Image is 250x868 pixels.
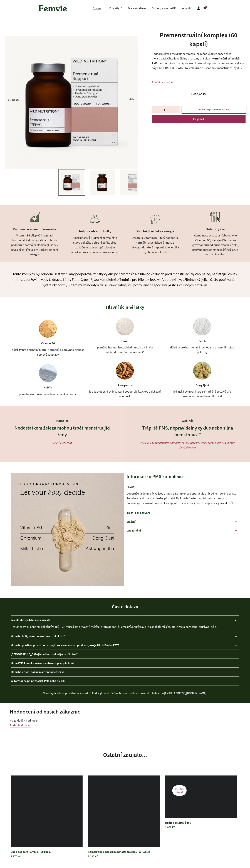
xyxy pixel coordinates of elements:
h3: Hlavní účinné látky [11,304,239,310]
h3: Informace o PMS komplexu [127,473,239,480]
div: Chrom [121,339,129,343]
h6: Komplex [13,418,113,423]
div: [DEMOGRAPHIC_DATA] ho užívat, pokud jsem těhotná? [11,650,239,659]
p: Nenašli jste zde odpověď na vaši otázku? Podívejte se do FAQ nebo nám pošlete zprávu do chatu či ... [11,691,239,695]
span: Na základě 4 hodnocení [10,719,39,722]
div: Hořčík [44,385,52,390]
div: Upozornění [127,526,239,535]
span: Endo podpora komplex (90 kapslí) [11,850,83,854]
div: pomáhá zmírňovat menstruační svalové křeče [18,392,78,396]
img: 781_800x.jpg [5,36,138,169]
div: pomáhá harmonizovat hladinu cukru v krvi a minimalizovat “nutkavé chutě" [88,345,162,355]
div: Složení [127,517,239,526]
div: Zinek přispívá k udržení normálního stavu pokožky a chrání buňky před oxidačním stresem způsobený... [69,235,120,254]
div: Je to vhodné při příznacích PMS nebo PMDD? [11,677,239,685]
span: Podporuje ženský cyklus celý měsíc, zejména však ve dnech před menstruací. Obsažené živiny a rost... [152,52,231,61]
h3: Trápí tě PMS, nepravidelný cyklus nebo silná menstruace? [138,425,238,438]
a: Zjisti, jak podpořit typické problémy menstruačního cyklu pomocí výživy a úpravy životního stylu [140,441,235,449]
a: Náš příběh [179,4,196,13]
span: Balíček Bolestivé dny [165,820,237,825]
div: Stabilní cyklus [190,226,241,233]
a: Pro firmy a sportoviště [149,4,179,13]
span: Komplex na podporu plodnosti pro ženy (60 kapslí) [88,850,160,854]
span: PŘIDAT DO [GEOGRAPHIC_DATA] [198,108,230,111]
img: 781_400x.jpg [60,170,84,194]
button: PŘIDAT DO [GEOGRAPHIC_DATA] [182,106,246,114]
button: Koupit teď [152,115,246,123]
img: 249_400x.jpg [90,170,115,195]
div: důležitý pro normální tvorbu hormonů a správnou činnost nervové soustavy [11,347,85,357]
div: Mohu ho užívat, pokud mám endometriozu? [11,668,239,676]
span: Přečtěte si více [152,80,173,84]
span: 1.190 Kč [88,855,98,858]
a: Chci Železo Plus [53,441,72,445]
p: Tento komplex byl odborně sestaven, aby podporoval ženský cyklus po celý měsíc ale hlavně ve dnec... [9,271,241,288]
div: Jak dlouho bych ho měla užívat? [11,616,239,624]
div: Podpora hormonální rovnováhy [9,226,60,233]
a: Produkty [107,4,125,13]
span: 1.050,00 Kč [191,92,206,96]
a: Femspace články [125,4,149,13]
div: Vitamin B6 [41,341,55,346]
button: čeština [93,6,107,11]
span: 1.170 Kč [11,855,21,858]
div: Použití [127,482,239,491]
img: Femvie [37,3,69,14]
h6: Webinář [138,418,238,423]
p: Ušetříte 280 Kč [172,785,187,796]
h2: Hodnocení od našich zákaznic [10,708,240,715]
button: Next [129,99,131,100]
h1: Premenstruální komplex (60 kapslí) [152,31,246,49]
div: Balení a skladování [127,508,239,517]
a: Komplex na podporu plodnosti pro ženy (60 kapslí) 1.190 Kč [88,847,160,861]
span: 1.850 Kč [165,825,175,829]
div: Kombinace vysoce vstřebatelného Vitaminu B6, který je důležitý pro vyrovnanou hladinu hormonů a z... [190,233,241,257]
div: Stabilnější nálada a energie [130,228,181,236]
div: Mohu ho používat pokud podstupuji proces umělého oplodnění jako je IUI, IVF nebo FET? [11,641,239,650]
div: Mohu ho brát, pokud se snažíme o miminko? [11,632,239,641]
div: Doporučená denní dávka jsou 2 kapsle. Komplex se doporučuje brát během celého cyklu. Regulace cyk... [127,491,239,508]
div: je čínská bylinka, která se tradičně používá pro harmonizaci menstruačního cyklu [165,389,239,399]
span: , podporují normální produkci hormonů a pomáhají zmírňovat výkyvy ná[DEMOGRAPHIC_DATA]. To stabil... [152,61,244,70]
img: 780_400x.jpg [120,170,145,195]
div: Regulace cyklu nebo zmírnění příznaků PMS může často trvat tři měsíce, proto doporučujeme užívat ... [11,624,239,632]
div: Podpora zdraví pokožky [69,228,120,236]
div: Dong Quai [195,383,209,388]
a: Endo podpora komplex (90 kapslí) 1.170 Kč [11,847,83,861]
div: Zinek [199,339,206,343]
a: Přidat hodnocení [10,723,31,727]
div: Vitamin B6 přispívá k regulaci hormonální aktivity, zatímco chrom podporuje normální hladinu gluk... [9,233,60,257]
div: důležitý pro hormonální rovnováhu a normální stav pokožky [165,345,239,355]
button: Previous [8,100,10,101]
div: je adaptogenní bylina, která podporuje fyzickou a duševní odolnost. [88,389,162,399]
div: Obsahuje vitamin B6, který podporuje normální psychickou činnost, a ašvagandu, která napomáhá ene... [130,235,181,254]
h2: Ostatní zaujalo... [11,751,239,759]
h3: Nedostatkem železa mohou trpět menstruující ženy. [13,425,113,438]
div: Mohu PMS komplex užívat s antikoncepční pilulkou? [11,659,239,667]
a: Balíček Bolestivé dny 1.850 Kč [165,818,237,832]
h3: Časté dotazy [11,603,239,610]
div: Ašvaganda [118,383,132,388]
b: zmírnění příznaků PMS [152,56,240,65]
